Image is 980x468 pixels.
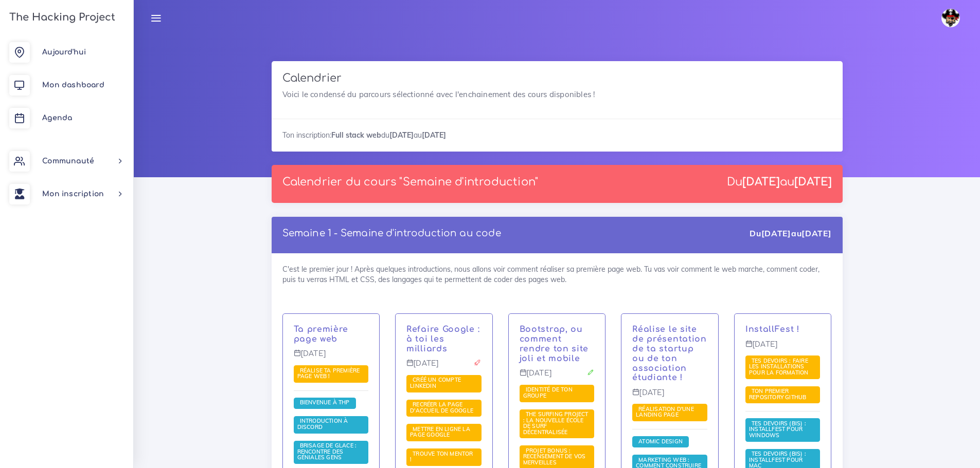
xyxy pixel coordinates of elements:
span: Recréer la page d'accueil de Google [410,401,476,414]
p: Calendrier du cours "Semaine d'introduction" [282,176,539,189]
a: The Surfing Project : la nouvelle école de surf décentralisée [523,411,589,436]
a: Bienvenue à THP [297,399,352,406]
span: THP est avant tout un aventure humaine avec des rencontres. Avant de commencer nous allons te dem... [294,441,369,464]
a: Trouve ton mentor ! [410,450,473,463]
a: InstallFest ! [745,325,800,334]
span: Tes devoirs (bis) : Installfest pour Windows [749,420,806,439]
a: Introduction à Discord [297,418,348,431]
a: Réalise ta première page web ! [297,367,360,380]
span: PROJET BONUS : recensement de vos merveilles [523,447,586,466]
span: Pour cette session, nous allons utiliser Discord, un puissant outil de gestion de communauté. Nou... [294,416,369,434]
span: Brisage de glace : rencontre des géniales gens [297,442,357,461]
img: avatar [941,9,960,27]
p: C'est l'heure de ton premier véritable projet ! Tu vas recréer la très célèbre page d'accueil de ... [406,325,482,353]
div: Du au [727,176,832,189]
span: Réalisation d'une landing page [636,405,694,419]
span: Tu vas voir comment penser composants quand tu fais des pages web. [632,436,689,447]
span: Ton premier repository GitHub [749,387,809,401]
strong: [DATE] [761,228,791,238]
strong: [DATE] [801,228,831,238]
span: Pour ce projet, nous allons te proposer d'utiliser ton nouveau terminal afin de faire marcher Git... [745,386,821,404]
span: L'intitulé du projet est simple, mais le projet sera plus dur qu'il n'y parait. [406,400,482,417]
strong: [DATE] [389,130,414,140]
span: Nous allons te demander d'imaginer l'univers autour de ton groupe de travail. [520,385,595,402]
i: Projet à rendre ce jour-là [474,359,481,366]
h3: The Hacking Project [6,12,115,23]
i: Corrections cette journée là [587,369,594,376]
p: [DATE] [745,340,821,357]
span: Nous allons te donner des devoirs pour le weekend : faire en sorte que ton ordinateur soit prêt p... [745,355,821,379]
strong: [DATE] [794,176,832,188]
span: Aujourd'hui [42,48,86,56]
a: Identité de ton groupe [523,386,573,400]
span: Nous allons te montrer comment mettre en place WSL 2 sur ton ordinateur Windows 10. Ne le fait pa... [745,418,821,441]
span: Mettre en ligne la page Google [410,425,470,439]
a: Atomic Design [636,438,685,445]
p: [DATE] [632,388,707,405]
a: Tes devoirs : faire les installations pour la formation [749,358,811,377]
a: Tes devoirs (bis) : Installfest pour Windows [749,420,806,439]
p: [DATE] [520,369,595,385]
a: Créé un compte LinkedIn [410,377,461,390]
span: Salut à toi et bienvenue à The Hacking Project. Que tu sois avec nous pour 3 semaines, 12 semaine... [294,398,356,409]
span: Communauté [42,157,94,165]
span: Créé un compte LinkedIn [410,376,461,389]
span: Identité de ton groupe [523,386,573,399]
span: Nous allons te demander de trouver la personne qui va t'aider à faire la formation dans les meill... [406,448,482,466]
strong: Full stack web [331,130,381,140]
a: Mettre en ligne la page Google [410,426,470,439]
span: Le projet de toute une semaine ! Tu vas réaliser la page de présentation d'une organisation de to... [632,404,707,421]
a: Semaine 1 - Semaine d'introduction au code [282,228,501,238]
span: Introduction à Discord [297,417,348,430]
span: Bienvenue à THP [297,399,352,406]
div: Du au [750,228,831,239]
h3: Calendrier [282,72,832,85]
a: Refaire Google : à toi les milliards [406,325,479,353]
span: Agenda [42,114,72,122]
span: Tu vas devoir refaire la page d'accueil de The Surfing Project, une école de code décentralisée. ... [520,409,595,439]
p: [DATE] [406,359,482,376]
span: Utilise tout ce que tu as vu jusqu'à présent pour faire profiter à la terre entière de ton super ... [406,424,482,441]
p: Journée InstallFest - Git & Github [745,325,821,334]
a: Ta première page web [294,325,349,344]
p: [DATE] [294,349,369,366]
span: Mon dashboard [42,81,104,89]
a: Bootstrap, ou comment rendre ton site joli et mobile [520,325,589,363]
span: Mon inscription [42,190,104,198]
span: Dans ce projet, tu vas mettre en place un compte LinkedIn et le préparer pour ta future vie. [406,375,482,392]
span: Dans ce projet, nous te demanderons de coder ta première page web. Ce sera l'occasion d'appliquer... [294,365,369,383]
a: Ton premier repository GitHub [749,388,809,401]
p: Voici le condensé du parcours sélectionné avec l'enchainement des cours disponibles ! [282,88,832,101]
p: Après avoir vu comment faire ses première pages, nous allons te montrer Bootstrap, un puissant fr... [520,325,595,363]
a: Recréer la page d'accueil de Google [410,401,476,415]
p: Et voilà ! Nous te donnerons les astuces marketing pour bien savoir vendre un concept ou une idée... [632,325,707,383]
a: Réalisation d'une landing page [636,406,694,419]
a: Brisage de glace : rencontre des géniales gens [297,442,357,461]
a: PROJET BONUS : recensement de vos merveilles [523,447,586,466]
strong: [DATE] [422,130,446,140]
div: Ton inscription: du au [272,119,843,151]
strong: [DATE] [742,176,780,188]
a: Réalise le site de présentation de ta startup ou de ton association étudiante ! [632,325,707,382]
p: C'est le premier jour ! Après quelques introductions, nous allons voir comment réaliser sa premiè... [294,325,369,344]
